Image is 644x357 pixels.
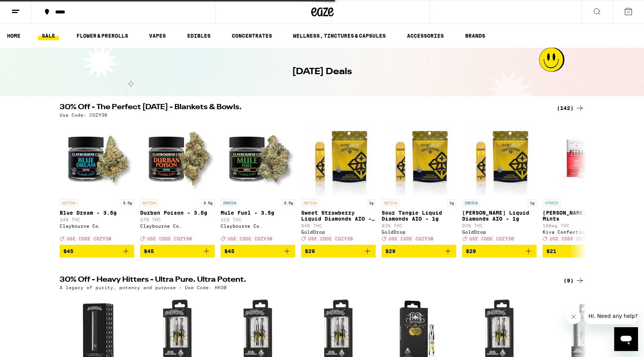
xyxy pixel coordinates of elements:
a: SALE [38,31,59,40]
span: USE CODE COZY30 [308,236,353,241]
h2: 30% Off - Heavy Hitters - Ultra Pure. Ultra Potent. [60,276,548,285]
p: 1g [447,199,456,206]
p: 1g [367,199,376,206]
p: [PERSON_NAME] Cherry Mints [543,210,617,222]
button: Add to bag [221,245,295,258]
p: HYBRID [543,199,561,206]
img: GoldDrop - King Louis Liquid Diamonds AIO - 1g [465,121,534,196]
p: SATIVA [382,199,400,206]
span: $45 [63,248,73,254]
a: WELLNESS, TINCTURES & CAPSULES [289,31,389,40]
span: USE CODE COZY30 [550,236,594,241]
span: $45 [224,248,234,254]
span: USE CODE COZY30 [228,236,272,241]
a: Open page for King Louis Liquid Diamonds AIO - 1g from GoldDrop [462,121,537,245]
iframe: Message from company [584,308,638,324]
img: Kiva Confections - Petra Tart Cherry Mints [543,121,617,196]
p: 93% THC [462,223,537,228]
span: $45 [144,248,154,254]
p: 27% THC [140,217,215,222]
p: 3.5g [282,199,295,206]
button: Add to bag [382,245,456,258]
span: $29 [466,248,476,254]
a: VAPES [145,31,170,40]
p: Blue Dream - 3.5g [60,210,134,216]
a: (9) [563,276,584,285]
p: 1g [528,199,537,206]
p: 94% THC [301,223,376,228]
h1: [DATE] Deals [292,66,352,78]
span: USE CODE COZY30 [469,236,514,241]
div: Claybourne Co. [221,224,295,228]
p: INDICA [462,199,480,206]
a: Open page for Durban Poison - 3.5g from Claybourne Co. [140,121,215,245]
a: Open page for Blue Dream - 3.5g from Claybourne Co. [60,121,134,245]
button: Add to bag [543,245,617,258]
span: $21 [546,248,556,254]
h2: 30% Off - The Perfect [DATE] - Blankets & Bowls. [60,104,548,113]
a: FLOWER & PREROLLS [73,31,132,40]
a: HOME [3,31,24,40]
span: $29 [385,248,395,254]
p: SATIVA [140,199,158,206]
a: (142) [557,104,584,113]
a: Open page for Petra Tart Cherry Mints from Kiva Confections [543,121,617,245]
div: Kiva Confections [543,230,617,234]
div: GoldDrop [301,230,376,234]
p: 93% THC [382,223,456,228]
p: Use Code: COZY30 [60,113,107,117]
div: Claybourne Co. [60,224,134,228]
iframe: Button to launch messaging window [614,327,638,351]
a: ACCESSORIES [403,31,448,40]
button: Add to bag [140,245,215,258]
button: Add to bag [60,245,134,258]
a: Open page for Sour Tangie Liquid Diamonds AIO - 1g from GoldDrop [382,121,456,245]
a: Open page for Sweet Strawberry Liquid Diamonds AIO - 1g from GoldDrop [301,121,376,245]
img: GoldDrop - Sweet Strawberry Liquid Diamonds AIO - 1g [304,121,373,196]
span: USE CODE COZY30 [389,236,433,241]
p: Sweet Strawberry Liquid Diamonds AIO - 1g [301,210,376,222]
p: 100mg THC [543,223,617,228]
span: $29 [305,248,315,254]
img: Claybourne Co. - Durban Poison - 3.5g [140,121,215,196]
div: GoldDrop [462,230,537,234]
img: Claybourne Co. - Mule Fuel - 3.5g [221,121,295,196]
p: Durban Poison - 3.5g [140,210,215,216]
p: Sour Tangie Liquid Diamonds AIO - 1g [382,210,456,222]
iframe: Close message [566,309,581,324]
p: 31% THC [221,217,295,222]
a: BRANDS [461,31,489,40]
a: CONCENTRATES [228,31,276,40]
p: 3.5g [121,199,134,206]
p: 24% THC [60,217,134,222]
p: SATIVA [301,199,319,206]
span: USE CODE COZY30 [67,236,111,241]
button: Add to bag [301,245,376,258]
div: GoldDrop [382,230,456,234]
p: A legacy of purity, potency and purpose - Use Code: HH30 [60,285,227,290]
div: Claybourne Co. [140,224,215,228]
p: Mule Fuel - 3.5g [221,210,295,216]
p: 3.5g [201,199,215,206]
p: [PERSON_NAME] Liquid Diamonds AIO - 1g [462,210,537,222]
img: Claybourne Co. - Blue Dream - 3.5g [60,121,134,196]
p: SATIVA [60,199,78,206]
p: INDICA [221,199,239,206]
img: GoldDrop - Sour Tangie Liquid Diamonds AIO - 1g [384,121,453,196]
button: Add to bag [462,245,537,258]
a: EDIBLES [183,31,214,40]
span: USE CODE COZY30 [147,236,192,241]
a: Open page for Mule Fuel - 3.5g from Claybourne Co. [221,121,295,245]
